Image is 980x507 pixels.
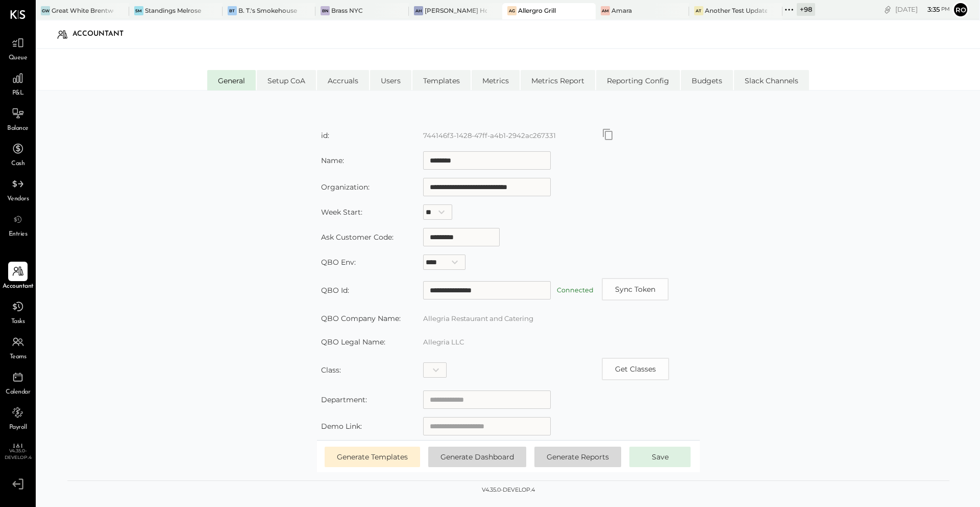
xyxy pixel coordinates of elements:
li: Reporting Config [596,70,680,90]
div: AG [507,6,517,15]
a: Cash [1,139,35,169]
span: Generate Reports [547,452,609,462]
div: [PERSON_NAME] Hoboken [425,6,487,15]
span: Vendors [7,195,29,204]
span: Queue [9,54,28,63]
div: copy link [883,4,893,15]
div: + 98 [797,3,815,16]
div: Am [601,6,610,15]
label: QBO Company Name: [321,314,401,323]
li: Users [370,70,411,90]
span: Generate Dashboard [440,452,514,462]
li: Slack Channels [734,70,809,90]
span: Payroll [9,423,27,432]
a: Teams [1,332,35,362]
span: Save [652,452,669,462]
span: Entries [9,230,28,239]
div: Brass NYC [331,6,363,15]
label: QBO Legal Name: [321,337,385,347]
div: GW [41,6,50,15]
div: [DATE] [895,5,950,14]
button: Save [629,447,691,467]
label: Department: [321,395,367,404]
span: Balance [7,124,29,133]
span: Accountant [3,282,34,291]
div: Allergro Grill [518,6,556,15]
label: Connected [557,286,594,294]
a: Tasks [1,297,35,327]
label: Organization: [321,182,370,192]
li: Setup CoA [257,70,316,90]
label: Demo Link: [321,422,362,431]
a: Calendar [1,367,35,397]
span: Cash [11,159,24,169]
a: P&L [1,68,35,98]
div: AH [414,6,423,15]
div: B. T.'s Smokehouse [238,6,297,15]
button: Generate Templates [325,447,420,467]
div: Accountant [72,26,134,42]
label: Week Start: [321,208,362,217]
li: Templates [412,70,471,90]
a: Queue [1,33,35,63]
label: QBO Env: [321,258,356,267]
li: Accruals [317,70,369,90]
div: SM [134,6,143,15]
a: Entries [1,210,35,239]
label: Class: [321,365,341,375]
button: Generate Reports [534,447,621,467]
a: Balance [1,104,35,133]
div: AT [694,6,703,15]
div: Great White Brentwood [52,6,114,15]
a: Payroll [1,403,35,432]
div: Amara [611,6,632,15]
span: Teams [10,353,27,362]
label: Name: [321,156,344,165]
span: Generate Templates [337,452,408,462]
label: QBO Id: [321,286,349,295]
label: Allegria LLC [423,338,464,346]
label: Ask Customer Code: [321,233,394,242]
span: Calendar [6,388,30,397]
a: Vendors [1,174,35,204]
div: Standings Melrose [145,6,201,15]
button: Copy id [602,358,669,380]
div: Another Test Updated [705,6,767,15]
li: Budgets [681,70,733,90]
button: Copy id [602,128,614,141]
div: BN [321,6,330,15]
button: Ro [952,2,969,18]
span: Tasks [11,317,25,327]
li: Metrics [472,70,520,90]
span: P&L [12,89,24,98]
button: Sync Token [602,278,669,301]
div: BT [228,6,237,15]
button: Generate Dashboard [428,447,526,467]
label: id: [321,131,329,140]
li: Metrics Report [521,70,595,90]
a: Accountant [1,262,35,291]
div: v 4.35.0-develop.4 [482,486,535,494]
label: Allegria Restaurant and Catering [423,314,533,322]
label: 744146f3-1428-47ff-a4b1-2942ac267331 [423,131,556,140]
li: General [207,70,256,90]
